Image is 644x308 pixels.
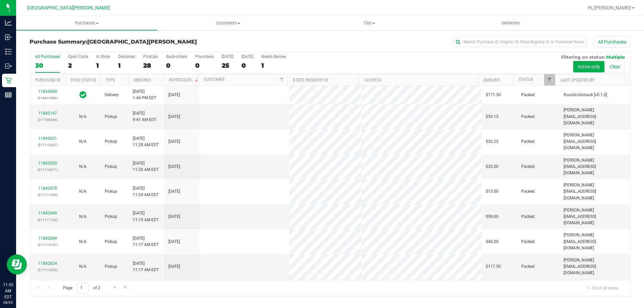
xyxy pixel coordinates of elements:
span: Packed [521,164,535,170]
span: [PERSON_NAME][EMAIL_ADDRESS][DOMAIN_NAME] [563,232,626,251]
h3: Purchase Summary: [30,39,230,45]
span: [DATE] 11:28 AM EDT [133,135,159,148]
button: Clear [605,61,625,72]
div: 1 [261,62,286,69]
a: Tills [299,16,440,30]
div: 28 [143,62,158,69]
button: N/A [79,239,87,245]
span: Deliveries [492,20,529,26]
span: [DATE] [168,138,180,145]
span: Not Applicable [79,214,87,219]
span: Packed [521,138,535,145]
span: Customers [158,20,298,26]
span: Pickup [105,213,117,220]
span: [DATE] [168,239,180,245]
span: [DATE] 1:44 PM EDT [133,88,156,101]
span: Not Applicable [79,114,87,119]
a: Purchases [16,16,157,30]
p: (317100266) [34,117,61,123]
div: [DATE] [241,54,253,59]
div: 1 [96,62,110,69]
inline-svg: Reports [5,91,12,98]
span: Not Applicable [79,239,87,244]
span: [PERSON_NAME][EMAIL_ADDRESS][DOMAIN_NAME] [563,157,626,177]
a: Last Updated By [560,78,594,82]
a: 11842978 [38,186,57,191]
span: $26.25 [486,138,498,145]
span: [GEOGRAPHIC_DATA][PERSON_NAME] [27,5,110,11]
p: (317114747) [34,242,61,248]
span: [DATE] [168,213,180,220]
span: [DATE] [168,263,180,270]
a: Customers [157,16,299,30]
span: Packed [521,92,535,98]
span: Packed [521,263,535,270]
div: PickUps [143,54,158,59]
span: $35.00 [486,164,498,170]
span: [DATE] [168,92,180,98]
span: Packed [521,213,535,220]
div: [DATE] [222,54,233,59]
a: Filter [544,74,555,85]
div: 2 [68,62,88,69]
span: 1 - 20 of 30 items [581,283,624,293]
span: [PERSON_NAME][EMAIL_ADDRESS][DOMAIN_NAME] [563,132,626,151]
a: Amount [483,78,500,82]
span: Not Applicable [79,139,87,144]
span: Page of 2 [57,283,106,293]
span: Pickup [105,188,117,195]
span: Hi, [PERSON_NAME]! [588,5,631,10]
p: (317118471) [34,167,61,173]
span: [GEOGRAPHIC_DATA][PERSON_NAME] [87,39,197,45]
th: Address [359,74,478,86]
span: Pickup [105,138,117,145]
div: 0 [166,62,187,69]
a: Go to the last page [121,283,130,292]
span: Pickup [105,263,117,270]
a: Type [105,78,115,82]
button: N/A [79,213,87,220]
a: Ordered [133,78,151,82]
span: Pickup [105,239,117,245]
a: 11842624 [38,261,57,266]
button: N/A [79,164,87,170]
button: N/A [79,188,87,195]
span: $59.15 [486,114,498,120]
p: 08/25 [3,300,13,305]
div: 0 [195,62,214,69]
a: 11842949 [38,211,57,215]
a: State Registry ID [293,78,328,82]
div: Pre-orders [195,54,214,59]
span: Not Applicable [79,189,87,194]
a: 11834904 [38,89,57,94]
span: Delivery [105,92,119,98]
p: (317117954) [34,192,61,198]
inline-svg: Inventory [5,48,12,55]
a: 11842849 [38,236,57,241]
p: (317110252) [34,267,61,273]
span: [DATE] [168,114,180,120]
div: 25 [222,62,233,69]
div: Back-orders [166,54,187,59]
div: All Purchases [35,54,60,59]
span: [DATE] 11:19 AM EDT [133,210,159,223]
iframe: Resource center [7,254,27,274]
a: Purchase ID [35,78,60,82]
p: (317117100) [34,217,61,223]
span: [DATE] 11:17 AM EDT [133,260,159,273]
span: [DATE] 11:30 AM EDT [133,160,159,173]
span: [DATE] 11:24 AM EDT [133,185,159,198]
inline-svg: Analytics [5,19,12,26]
a: 11842147 [38,111,57,116]
span: In Sync [79,90,87,100]
span: Not Applicable [79,164,87,169]
input: Search Purchase ID, Original ID, State Registry ID or Customer Name... [453,37,587,47]
span: Pickup [105,114,117,120]
span: $98.00 [486,213,498,220]
span: [DATE] 9:41 AM EDT [133,110,156,123]
a: Customer [204,77,224,82]
a: 11843005 [38,161,57,166]
span: Packed [521,114,535,120]
span: [PERSON_NAME][EMAIL_ADDRESS][DOMAIN_NAME] [563,107,626,126]
p: (316814586) [34,95,61,101]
